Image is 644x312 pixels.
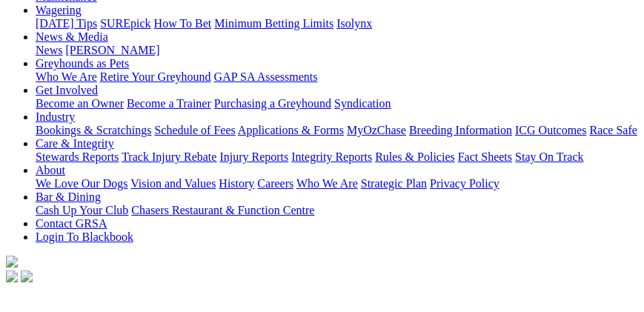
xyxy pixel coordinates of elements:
a: Bookings & Scratchings [36,124,151,136]
a: Schedule of Fees [154,124,235,136]
a: Retire Your Greyhound [100,70,211,83]
a: Bar & Dining [36,190,101,203]
a: Chasers Restaurant & Function Centre [131,204,314,216]
a: Cash Up Your Club [36,204,128,216]
div: Care & Integrity [36,150,638,164]
a: Who We Are [296,177,358,190]
a: Greyhounds as Pets [36,57,129,70]
a: Purchasing a Greyhound [214,97,331,110]
a: Become an Owner [36,97,124,110]
img: twitter.svg [21,270,33,282]
a: Syndication [334,97,391,110]
a: Stewards Reports [36,150,119,163]
a: Privacy Policy [430,177,499,190]
img: logo-grsa-white.png [6,256,18,268]
div: Greyhounds as Pets [36,70,638,84]
a: ICG Outcomes [515,124,586,136]
a: Become a Trainer [127,97,211,110]
a: About [36,164,65,176]
div: About [36,177,638,190]
a: [PERSON_NAME] [65,44,159,56]
a: SUREpick [100,17,150,30]
a: Applications & Forms [238,124,344,136]
div: Bar & Dining [36,204,638,217]
a: Care & Integrity [36,137,114,150]
a: News & Media [36,30,108,43]
a: Industry [36,110,75,123]
a: Vision and Values [130,177,216,190]
a: Race Safe [589,124,637,136]
a: History [219,177,254,190]
a: How To Bet [154,17,212,30]
a: Rules & Policies [375,150,455,163]
div: News & Media [36,44,638,57]
a: Track Injury Rebate [122,150,216,163]
a: Integrity Reports [291,150,372,163]
a: Get Involved [36,84,98,96]
a: Strategic Plan [361,177,427,190]
a: Isolynx [336,17,372,30]
a: Contact GRSA [36,217,107,230]
a: Minimum Betting Limits [214,17,333,30]
img: facebook.svg [6,270,18,282]
a: [DATE] Tips [36,17,97,30]
a: Fact Sheets [458,150,512,163]
div: Industry [36,124,638,137]
a: GAP SA Assessments [214,70,318,83]
div: Wagering [36,17,638,30]
a: MyOzChase [347,124,406,136]
a: Wagering [36,4,82,16]
a: Injury Reports [219,150,288,163]
a: News [36,44,62,56]
a: Stay On Track [515,150,583,163]
div: Get Involved [36,97,638,110]
a: Who We Are [36,70,97,83]
a: Breeding Information [409,124,512,136]
a: Careers [257,177,293,190]
a: We Love Our Dogs [36,177,127,190]
a: Login To Blackbook [36,230,133,243]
